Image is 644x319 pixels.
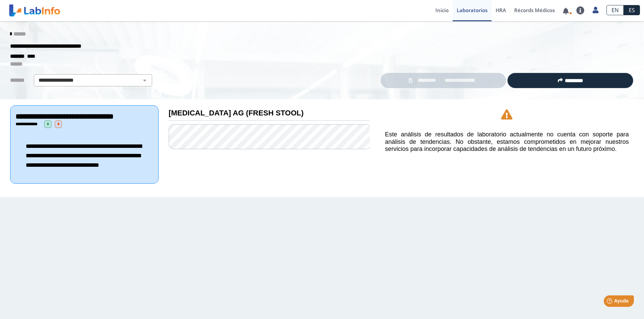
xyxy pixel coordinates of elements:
span: HRA [496,7,506,14]
a: EN [606,5,624,15]
iframe: Help widget launcher [584,293,637,312]
a: ES [624,5,640,15]
b: [MEDICAL_DATA] AG (FRESH STOOL) [169,109,304,117]
h5: Este análisis de resultados de laboratorio actualmente no cuenta con soporte para análisis de ten... [385,131,629,153]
